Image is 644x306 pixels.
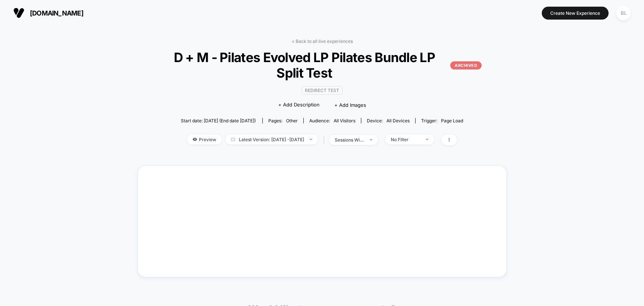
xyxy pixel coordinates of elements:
[386,118,410,123] span: all devices
[616,6,631,20] div: BL
[334,102,366,108] span: + Add Images
[225,135,318,144] span: Latest Version: [DATE] - [DATE]
[391,137,420,142] div: No Filter
[335,137,364,143] div: sessions with impression
[231,137,235,141] img: calendar
[426,139,428,140] img: end
[614,6,633,21] button: BL
[13,7,24,18] img: Visually logo
[30,9,83,17] span: [DOMAIN_NAME]
[334,118,355,123] span: All Visitors
[162,50,482,81] span: D + M - Pilates Evolved LP Pilates Bundle LP Split Test
[286,118,298,123] span: other
[187,135,222,144] span: Preview
[309,118,355,123] div: Audience:
[321,135,329,145] span: |
[310,139,312,140] img: end
[278,101,320,109] span: + Add Description
[370,139,372,140] img: end
[441,118,463,123] span: Page Load
[181,118,256,123] span: Start date: [DATE] (End date [DATE])
[421,118,463,123] div: Trigger:
[450,61,482,69] p: ARCHIVED
[361,118,415,123] span: Device:
[11,7,86,19] button: [DOMAIN_NAME]
[292,38,353,44] a: < Back to all live experiences
[268,118,298,123] div: Pages:
[542,7,609,20] button: Create New Experience
[302,86,342,95] span: Redirect Test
